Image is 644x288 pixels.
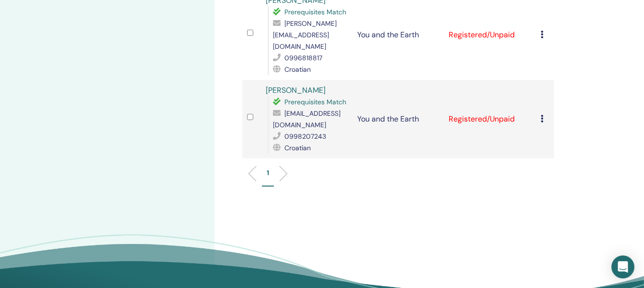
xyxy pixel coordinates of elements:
[273,19,337,51] span: [PERSON_NAME][EMAIL_ADDRESS][DOMAIN_NAME]
[352,80,444,158] td: You and the Earth
[267,168,269,178] p: 1
[284,54,322,62] span: 0996818817
[284,144,311,152] span: Croatian
[284,132,326,141] span: 0998207243
[611,255,634,278] div: Open Intercom Messenger
[284,8,346,16] span: Prerequisites Match
[266,85,326,95] a: [PERSON_NAME]
[273,109,340,129] span: [EMAIL_ADDRESS][DOMAIN_NAME]
[284,65,311,74] span: Croatian
[284,98,346,106] span: Prerequisites Match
